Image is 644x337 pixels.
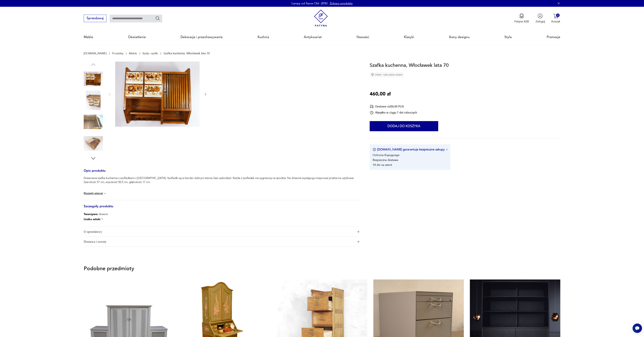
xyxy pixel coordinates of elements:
span: O sprzedawcy [84,227,354,237]
a: Szafy i szafki [142,52,158,55]
div: 0 [556,13,560,17]
img: Ikona plusa [357,241,360,243]
li: 14 dni na zwrot [373,163,392,167]
a: Sprzedawaj [84,17,106,20]
img: Ikona diamentu [371,73,374,76]
img: Ikona medalu [519,13,524,19]
li: Ochrona Kupującego [373,153,399,157]
a: Style [504,29,512,45]
li: Bezpieczna dostawa [373,158,398,162]
iframe: Smartsupp widget button [633,324,642,333]
img: Ikona plusa [357,231,360,233]
button: Patyna B2B [514,13,529,23]
button: 0Koszyk [551,13,560,23]
a: Zobacz produkty [330,1,353,6]
h3: Szczegóły produktu [84,205,360,212]
a: Klasyki [404,29,414,45]
button: [DOMAIN_NAME] gwarantuje bezpieczne zakupy [373,147,447,152]
img: Zdjęcie produktu Szafka kuchenna, Włocławek lata 70 [84,112,103,132]
a: [DOMAIN_NAME] [84,52,107,55]
a: Promocje [547,29,560,45]
button: Zaloguj [536,13,545,23]
div: Dostawa od 30,00 PLN [370,104,417,109]
button: Rozwiń więcej [84,192,107,195]
p: Drewniana szafka kuchenna z szufladkami z [GEOGRAPHIC_DATA]. Szufladki są w bardzo dobrym stanie,... [84,176,360,184]
button: Dodaj do koszyka [370,121,438,131]
b: Liczba sztuk: [84,217,101,221]
a: Nowości [357,29,369,45]
a: Produkty [112,52,123,55]
a: Oświetlenie [128,29,146,45]
a: Dekoracje i przechowywanie [181,29,223,45]
img: Ikona dostawy [370,104,374,109]
img: Zdjęcie produktu Szafka kuchenna, Włocławek lata 70 [84,134,103,153]
button: Szukaj [155,16,160,21]
a: Meble [129,52,137,55]
img: Ikona koszyka [553,13,558,19]
p: Zaloguj [536,20,545,23]
b: Tworzywo : [84,212,98,216]
p: drewno [84,212,108,217]
img: Zdjęcie produktu Szafka kuchenna, Włocławek lata 70 [115,62,200,127]
img: Patyna - sklep z meblami i dekoracjami vintage [312,10,329,27]
h3: Opis produktu [84,170,360,176]
p: Koszyk [551,20,560,23]
button: Sprzedawaj [84,15,106,22]
button: Ikona plusaDostawa i zwroty [84,237,360,247]
img: Ikona certyfikatu [373,148,376,151]
a: Ikony designu [449,29,470,45]
h1: Szafka kuchenna, Włocławek lata 70 [370,62,449,69]
p: 460,00 zł [370,90,391,98]
p: Podobne przedmioty [84,266,560,271]
div: Wysyłka w ciągu 7 dni roboczych [370,111,417,115]
img: Zdjęcie produktu Szafka kuchenna, Włocławek lata 70 [84,69,103,89]
img: Zdjęcie produktu Szafka kuchenna, Włocławek lata 70 [84,91,103,110]
button: Ikona plusaO sprzedawcy [84,227,360,237]
a: Kuchnia [257,29,269,45]
a: Antykwariat [304,29,322,45]
p: 1 [84,217,108,222]
a: Ikona medaluPatyna B2B [514,13,529,23]
div: Unikat - tylko jedna sztuka! [370,72,404,77]
img: Ikona strzałki w prawo [446,149,447,150]
img: Ikonka użytkownika [538,13,543,19]
img: chevron down [103,192,107,195]
span: Dostawa i zwroty [84,237,354,247]
p: Patyna B2B [514,20,529,23]
p: Lampy od Same Old -20%! [292,1,328,6]
p: Szafka kuchenna, Włocławek lata 70 [164,52,210,55]
a: Meble [84,29,93,45]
